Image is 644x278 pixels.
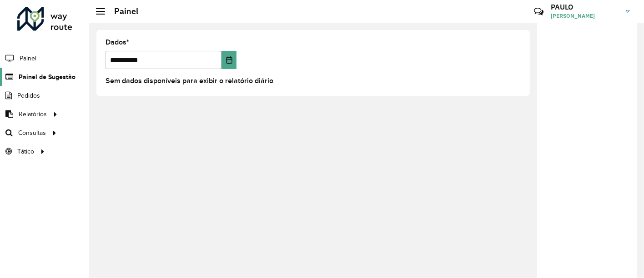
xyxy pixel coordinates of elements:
[19,73,75,80] font: Painel de Sugestão
[221,51,236,69] button: Escolha a data
[20,55,36,62] font: Painel
[106,38,126,46] font: Dados
[17,148,34,155] font: Tático
[19,111,47,118] font: Relatórios
[529,2,548,21] a: Contato Rápido
[106,77,273,84] font: Sem dados disponíveis para exibir o relatório diário
[551,12,595,19] font: [PERSON_NAME]
[551,2,573,11] font: PAULO
[17,92,40,99] font: Pedidos
[114,6,138,16] font: Painel
[18,129,46,136] font: Consultas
